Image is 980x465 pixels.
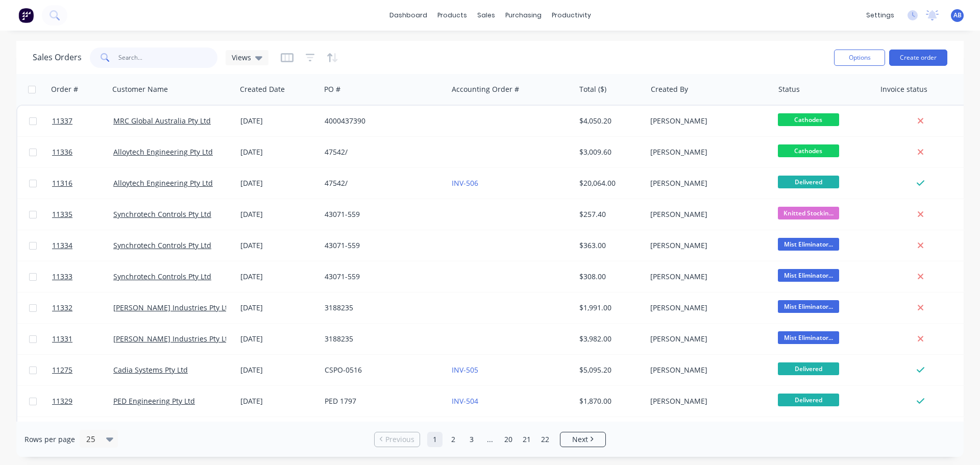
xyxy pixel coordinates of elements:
[572,434,588,445] span: Next
[52,230,113,261] a: 11334
[834,50,885,66] button: Options
[52,209,72,219] span: 11335
[24,434,75,445] span: Rows per page
[778,331,839,344] span: Mist Eliminator...
[384,8,432,23] a: dashboard
[579,303,639,313] div: $1,991.00
[650,240,764,251] div: [PERSON_NAME]
[113,209,211,219] a: Synchrotech Controls Pty Ltd
[325,396,438,406] div: PED 1797
[537,432,553,447] a: Page 22
[650,178,764,188] div: [PERSON_NAME]
[18,8,34,23] img: Factory
[240,178,316,188] div: [DATE]
[432,8,472,23] div: products
[953,11,962,20] span: AB
[452,365,478,375] a: INV-505
[240,334,316,344] div: [DATE]
[778,176,839,188] span: Delivered
[52,334,72,344] span: 11331
[240,240,316,251] div: [DATE]
[113,334,232,344] a: [PERSON_NAME] Industries Pty Ltd
[240,209,316,219] div: [DATE]
[240,303,316,313] div: [DATE]
[579,272,639,282] div: $308.00
[325,303,438,313] div: 3188235
[579,334,639,344] div: $3,982.00
[650,209,764,219] div: [PERSON_NAME]
[778,84,800,94] div: Status
[579,365,639,375] div: $5,095.20
[113,178,213,188] a: Alloytech Engineering Pty Ltd
[52,116,72,126] span: 11337
[325,116,438,126] div: 4000437390
[579,116,639,126] div: $4,050.20
[113,240,211,250] a: Synchrotech Controls Pty Ltd
[452,178,478,188] a: INV-506
[579,84,606,94] div: Total ($)
[650,303,764,313] div: [PERSON_NAME]
[889,50,947,66] button: Create order
[240,147,316,157] div: [DATE]
[452,396,478,406] a: INV-504
[385,434,414,445] span: Previous
[325,147,438,157] div: 47542/
[778,394,839,406] span: Delivered
[113,303,232,312] a: [PERSON_NAME] Industries Pty Ltd
[118,47,218,68] input: Search...
[778,238,839,251] span: Mist Eliminator...
[325,209,438,219] div: 43071-559
[232,52,251,63] span: Views
[650,116,764,126] div: [PERSON_NAME]
[650,147,764,157] div: [PERSON_NAME]
[52,240,72,251] span: 11334
[52,396,72,406] span: 11329
[113,147,213,157] a: Alloytech Engineering Pty Ltd
[113,272,211,281] a: Synchrotech Controls Pty Ltd
[240,396,316,406] div: [DATE]
[325,178,438,188] div: 47542/
[446,432,461,447] a: Page 2
[52,137,113,167] a: 11336
[500,8,547,23] div: purchasing
[52,303,72,313] span: 11332
[325,240,438,251] div: 43071-559
[325,334,438,344] div: 3188235
[880,84,927,94] div: Invoice status
[375,434,420,445] a: Previous page
[52,261,113,292] a: 11333
[579,396,639,406] div: $1,870.00
[112,84,168,94] div: Customer Name
[650,365,764,375] div: [PERSON_NAME]
[482,432,498,447] a: Jump forward
[113,396,195,406] a: PED Engineering Pty Ltd
[52,386,113,417] a: 11329
[240,272,316,282] div: [DATE]
[52,355,113,385] a: 11275
[52,365,72,375] span: 11275
[52,292,113,323] a: 11332
[51,84,78,94] div: Order #
[778,113,839,126] span: Cathodes
[52,106,113,136] a: 11337
[778,269,839,282] span: Mist Eliminator...
[778,207,839,219] span: Knitted Stockin...
[370,432,610,447] ul: Pagination
[501,432,516,447] a: Page 20
[52,168,113,199] a: 11316
[464,432,479,447] a: Page 3
[324,84,340,94] div: PO #
[113,116,211,126] a: MRC Global Australia Pty Ltd
[52,324,113,354] a: 11331
[650,334,764,344] div: [PERSON_NAME]
[579,178,639,188] div: $20,064.00
[52,147,72,157] span: 11336
[861,8,899,23] div: settings
[240,116,316,126] div: [DATE]
[650,272,764,282] div: [PERSON_NAME]
[240,365,316,375] div: [DATE]
[778,300,839,313] span: Mist Eliminator...
[113,365,188,375] a: Cadia Systems Pty Ltd
[519,432,534,447] a: Page 21
[452,84,519,94] div: Accounting Order #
